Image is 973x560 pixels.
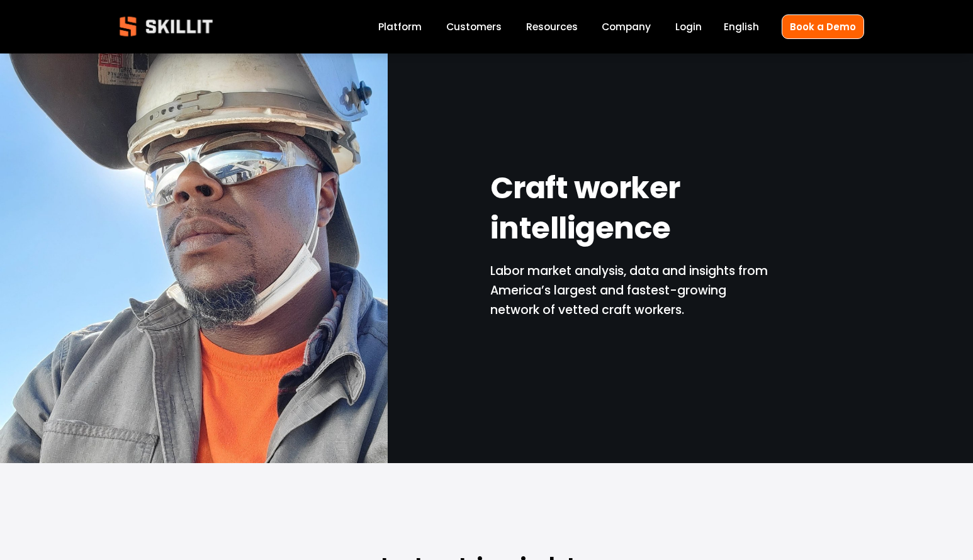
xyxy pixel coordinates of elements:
[378,18,422,35] a: Platform
[526,18,578,35] a: folder dropdown
[602,18,651,35] a: Company
[724,20,759,34] span: English
[675,18,702,35] a: Login
[490,262,769,320] p: Labor market analysis, data and insights from America’s largest and fastest-growing network of ve...
[490,165,687,257] strong: Craft worker intelligence
[724,18,759,35] div: language picker
[446,18,502,35] a: Customers
[782,14,864,39] a: Book a Demo
[526,20,578,34] span: Resources
[109,8,223,45] img: Skillit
